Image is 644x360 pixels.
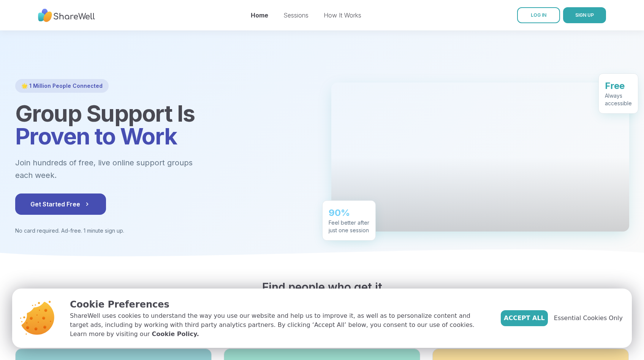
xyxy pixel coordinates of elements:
[70,311,489,339] p: ShareWell uses cookies to understand the way you use our website and help us to improve it, as we...
[15,280,629,294] h2: Find people who get it
[15,193,106,215] button: Get Started Free
[605,79,632,92] div: Free
[563,7,606,23] button: SIGN UP
[251,11,268,19] a: Home
[15,227,313,235] p: No card required. Ad-free. 1 minute sign up.
[329,206,369,219] div: 90%
[501,310,548,326] button: Accept All
[605,92,632,107] div: Always accessible
[15,122,177,150] span: Proven to Work
[531,12,546,18] span: LOG IN
[329,219,369,234] div: Feel better after just one session
[152,330,199,339] a: Cookie Policy.
[575,12,594,18] span: SIGN UP
[554,314,623,323] span: Essential Cookies Only
[70,298,489,311] p: Cookie Preferences
[38,5,95,26] img: ShareWell Nav Logo
[504,314,545,323] span: Accept All
[15,157,234,181] p: Join hundreds of free, live online support groups each week.
[15,102,313,147] h1: Group Support Is
[283,11,309,19] a: Sessions
[517,7,560,23] a: LOG IN
[30,200,91,209] span: Get Started Free
[324,11,361,19] a: How It Works
[15,79,109,93] div: 🌟 1 Million People Connected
